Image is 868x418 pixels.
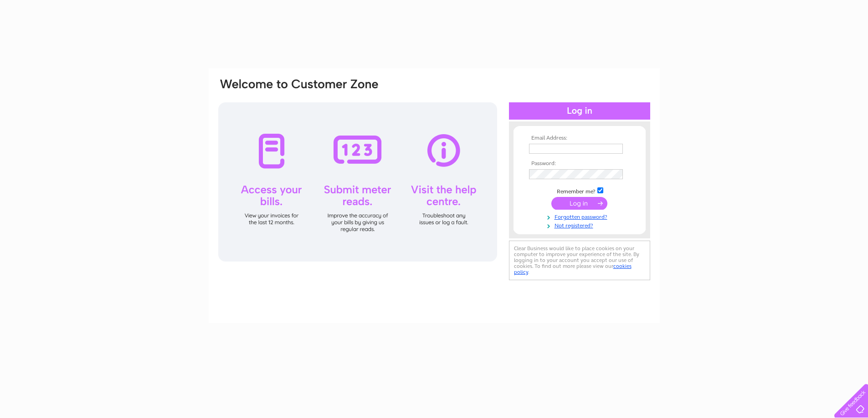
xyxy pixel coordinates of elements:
[527,186,632,195] td: Remember me?
[551,197,607,210] input: Submit
[514,263,632,275] a: cookies policy
[509,241,650,280] div: Clear Business would like to place cookies on your computer to improve your experience of the sit...
[529,221,632,229] a: Not registered?
[529,212,632,221] a: Forgotten password?
[527,161,632,167] th: Password:
[527,135,632,141] th: Email Address:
